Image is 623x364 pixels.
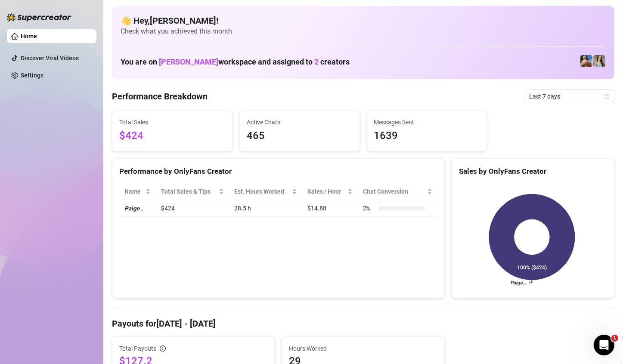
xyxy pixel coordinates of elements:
[247,128,353,144] span: 465
[289,344,437,353] span: Hours Worked
[121,27,606,36] span: Check what you achieved this month
[121,57,350,67] h1: You are on workspace and assigned to creators
[119,166,437,177] div: Performance by OnlyFans Creator
[374,117,480,127] span: Messages Sent
[234,187,290,196] div: Est. Hours Worked
[307,187,346,196] span: Sales / Hour
[21,72,43,79] a: Settings
[112,90,208,102] h4: Performance Breakdown
[529,90,609,103] span: Last 7 days
[119,117,225,127] span: Total Sales
[611,335,618,342] span: 1
[119,183,156,200] th: Name
[112,318,614,330] h4: Payouts for [DATE] - [DATE]
[594,335,614,355] iframe: Intercom live chat
[580,55,592,67] img: 𝙋𝙖𝙞𝙜𝙚
[119,200,156,217] td: 𝙋𝙖𝙞𝙜𝙚…
[7,13,71,22] img: logo-BBDzfeDw.svg
[374,128,480,144] span: 1639
[156,183,229,200] th: Total Sales & Tips
[247,117,353,127] span: Active Chats
[302,183,358,200] th: Sales / Hour
[358,183,437,200] th: Chat Conversion
[302,200,358,217] td: $14.88
[21,55,79,62] a: Discover Viral Videos
[121,15,606,27] h4: 👋 Hey, [PERSON_NAME] !
[593,55,605,67] img: 𝙋𝙖𝙞𝙜𝙚
[363,204,377,213] span: 2 %
[161,187,217,196] span: Total Sales & Tips
[459,166,607,177] div: Sales by OnlyFans Creator
[160,345,166,352] span: info-circle
[159,57,218,66] span: [PERSON_NAME]
[229,200,302,217] td: 28.5 h
[510,280,526,286] text: 𝙋𝙖𝙞𝙜𝙚…
[119,344,156,353] span: Total Payouts
[156,200,229,217] td: $424
[314,57,319,66] span: 2
[604,94,610,99] span: calendar
[363,187,425,196] span: Chat Conversion
[21,33,37,40] a: Home
[124,187,144,196] span: Name
[119,128,225,144] span: $424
